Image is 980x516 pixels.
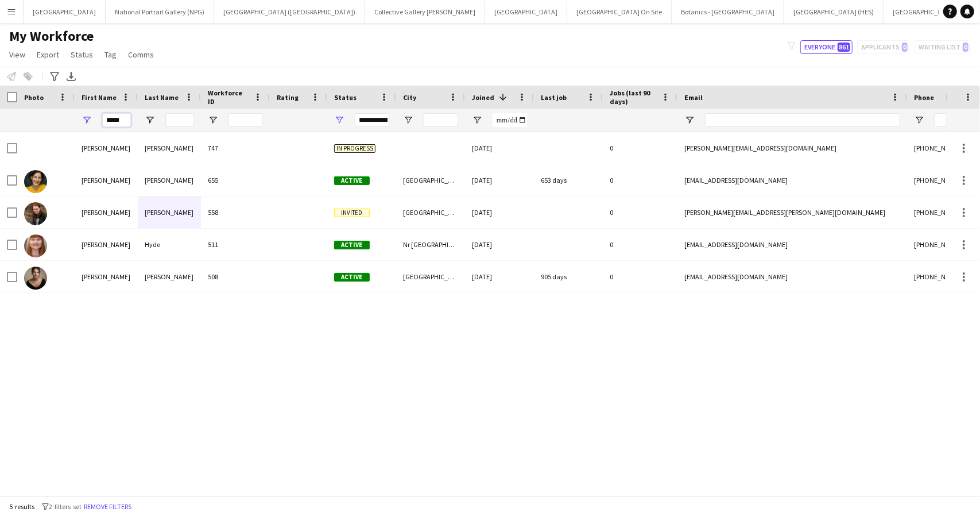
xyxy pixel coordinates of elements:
img: Laura Sophie Helbig [24,170,47,193]
input: Email Filter Input [705,113,900,127]
div: 655 [201,164,270,196]
span: Status [71,49,93,60]
div: 0 [603,164,677,196]
button: Open Filter Menu [145,115,155,125]
button: Open Filter Menu [208,115,218,125]
div: 747 [201,132,270,164]
div: [EMAIL_ADDRESS][DOMAIN_NAME] [677,164,907,196]
button: Open Filter Menu [914,115,924,125]
div: Nr [GEOGRAPHIC_DATA] [396,229,465,260]
span: Photo [24,93,44,102]
button: Open Filter Menu [403,115,413,125]
span: First Name [82,93,117,102]
div: 508 [201,261,270,292]
div: [PERSON_NAME] [75,229,138,260]
span: My Workforce [9,28,94,45]
div: 905 days [534,261,603,292]
input: Last Name Filter Input [165,113,194,127]
span: Workforce ID [208,88,249,106]
span: Tag [104,49,117,60]
div: 511 [201,229,270,260]
input: City Filter Input [424,113,458,127]
div: [PERSON_NAME] [138,132,201,164]
div: 0 [603,132,677,164]
span: View [9,49,25,60]
span: Phone [914,93,934,102]
div: [DATE] [465,164,534,196]
span: Email [684,93,703,102]
img: Laura Milton [24,202,47,225]
button: Everyone861 [800,40,853,54]
input: Workforce ID Filter Input [228,113,263,127]
div: 653 days [534,164,603,196]
div: [PERSON_NAME] [138,164,201,196]
div: [GEOGRAPHIC_DATA] [396,261,465,292]
div: [DATE] [465,261,534,292]
div: [EMAIL_ADDRESS][DOMAIN_NAME] [677,261,907,292]
app-action-btn: Advanced filters [48,70,61,83]
span: Export [37,49,59,60]
span: Invited [334,209,370,217]
span: Last Name [145,93,179,102]
div: [PERSON_NAME] [75,197,138,228]
div: 0 [603,229,677,260]
div: [PERSON_NAME] [75,164,138,196]
span: 861 [838,43,850,52]
a: View [5,47,30,62]
div: [DATE] [465,132,534,164]
div: 558 [201,197,270,228]
button: Open Filter Menu [334,115,344,125]
button: [GEOGRAPHIC_DATA] [485,1,567,23]
span: Joined [472,93,494,102]
span: Rating [277,93,299,102]
div: [PERSON_NAME][EMAIL_ADDRESS][PERSON_NAME][DOMAIN_NAME] [677,197,907,228]
span: 2 filters set [49,502,82,511]
span: Active [334,241,370,249]
div: [PERSON_NAME] [75,261,138,292]
div: [PERSON_NAME] [138,197,201,228]
button: Open Filter Menu [472,115,482,125]
div: 0 [603,197,677,228]
span: Active [334,176,370,185]
div: [PERSON_NAME] [138,261,201,292]
button: Botanics - [GEOGRAPHIC_DATA] [672,1,784,23]
a: Tag [100,47,121,62]
button: Open Filter Menu [684,115,695,125]
span: Last job [541,93,567,102]
button: Collective Gallery [PERSON_NAME] [365,1,485,23]
div: Hyde [138,229,201,260]
div: [PERSON_NAME][EMAIL_ADDRESS][DOMAIN_NAME] [677,132,907,164]
span: Active [334,273,370,282]
app-action-btn: Export XLSX [64,70,78,83]
a: Export [32,47,64,62]
span: Jobs (last 90 days) [610,88,657,106]
span: City [403,93,416,102]
span: In progress [334,144,375,153]
input: First Name Filter Input [102,113,131,127]
div: [PERSON_NAME] [75,132,138,164]
div: [DATE] [465,197,534,228]
button: [GEOGRAPHIC_DATA] (HES) [784,1,884,23]
div: [GEOGRAPHIC_DATA] [396,164,465,196]
div: 0 [603,261,677,292]
span: Comms [128,49,154,60]
a: Status [66,47,98,62]
span: Status [334,93,357,102]
div: [DATE] [465,229,534,260]
button: [GEOGRAPHIC_DATA] [24,1,106,23]
button: National Portrait Gallery (NPG) [106,1,214,23]
img: Laura Hyde [24,234,47,257]
div: [GEOGRAPHIC_DATA] [396,197,465,228]
input: Joined Filter Input [493,113,527,127]
img: Laura Finnemore [24,267,47,290]
div: [EMAIL_ADDRESS][DOMAIN_NAME] [677,229,907,260]
button: [GEOGRAPHIC_DATA] ([GEOGRAPHIC_DATA]) [214,1,365,23]
button: [GEOGRAPHIC_DATA] On Site [567,1,672,23]
a: Comms [123,47,158,62]
button: Open Filter Menu [82,115,92,125]
button: Remove filters [82,500,134,513]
